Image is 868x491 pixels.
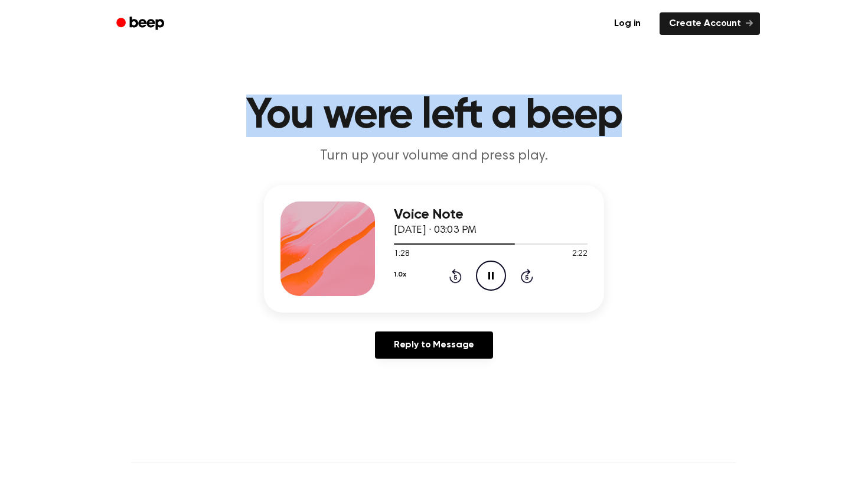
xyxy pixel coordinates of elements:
span: 2:22 [572,248,588,261]
a: Log in [602,10,652,37]
h1: You were left a beep [132,95,736,137]
a: Beep [108,12,175,35]
span: [DATE] · 03:03 PM [394,225,477,236]
h3: Voice Note [394,207,588,223]
a: Create Account [660,12,760,35]
span: 1:28 [394,248,409,261]
a: Reply to Message [375,331,493,359]
p: Turn up your volume and press play. [207,147,661,166]
button: 1.0x [394,265,406,285]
